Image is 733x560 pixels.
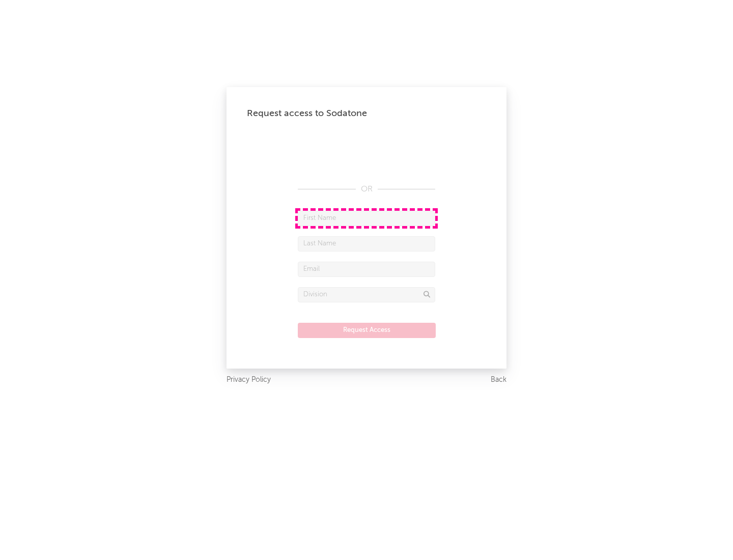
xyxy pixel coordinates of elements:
[491,374,506,386] a: Back
[247,107,486,120] div: Request access to Sodatone
[298,211,435,226] input: First Name
[227,374,271,386] a: Privacy Policy
[298,287,435,302] input: Division
[298,262,435,277] input: Email
[298,183,435,195] div: OR
[298,323,436,338] button: Request Access
[298,236,435,251] input: Last Name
